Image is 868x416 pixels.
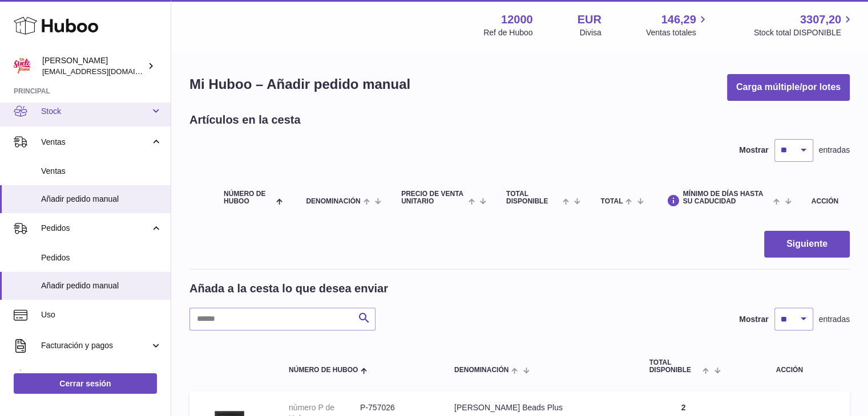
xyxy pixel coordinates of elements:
[754,27,854,38] span: Stock total DISPONIBLE
[819,145,850,156] span: entradas
[646,12,709,38] a: 146,29 Ventas totales
[41,137,150,148] span: Ventas
[189,281,388,296] h2: Añada a la cesta lo que desea enviar
[42,55,145,77] div: [PERSON_NAME]
[401,190,466,205] span: Precio de venta unitario
[764,231,850,258] button: Siguiente
[739,314,768,325] label: Mostrar
[649,359,700,374] span: Total DISPONIBLE
[812,198,838,205] div: Acción
[454,366,508,374] span: Denominación
[578,12,601,27] strong: EUR
[41,340,150,351] span: Facturación y pagos
[306,198,360,205] span: Denominación
[14,58,31,75] img: mar@ensuelofirme.com
[483,27,532,38] div: Ref de Huboo
[189,75,410,93] h1: Mi Huboo – Añadir pedido manual
[41,252,162,263] span: Pedidos
[224,190,273,205] span: Número de Huboo
[41,223,150,234] span: Pedidos
[501,12,533,27] strong: 12000
[580,27,601,38] div: Divisa
[289,366,358,374] span: Número de Huboo
[800,12,841,27] span: 3307,20
[727,74,850,101] button: Carga múltiple/por lotes
[42,67,168,76] span: [EMAIL_ADDRESS][DOMAIN_NAME]
[729,348,850,385] th: Acción
[600,198,623,205] span: Total
[819,314,850,325] span: entradas
[41,166,162,177] span: Ventas
[646,27,709,38] span: Ventas totales
[41,106,150,117] span: Stock
[506,190,560,205] span: Total DISPONIBLE
[683,190,771,205] span: Mínimo de días hasta su caducidad
[41,309,162,320] span: Uso
[661,12,696,27] span: 146,29
[41,280,162,291] span: Añadir pedido manual
[189,112,301,128] h2: Artículos en la cesta
[739,145,768,156] label: Mostrar
[754,12,854,38] a: 3307,20 Stock total DISPONIBLE
[14,373,157,394] a: Cerrar sesión
[41,194,162,205] span: Añadir pedido manual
